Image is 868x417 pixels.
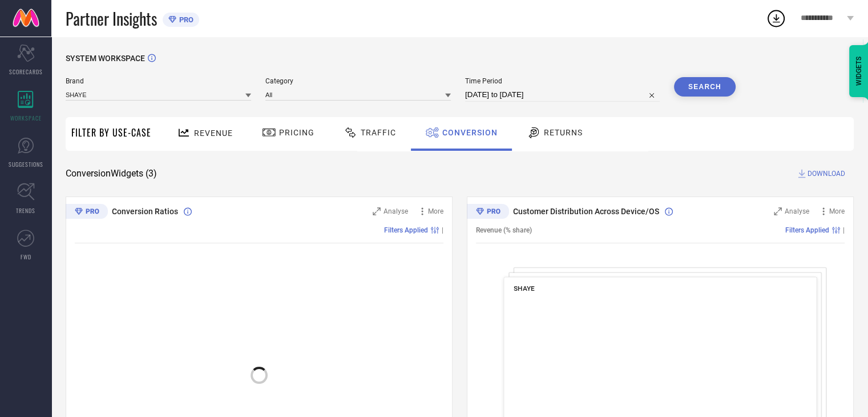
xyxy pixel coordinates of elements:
[808,168,845,179] span: DOWNLOAD
[361,128,396,137] span: Traffic
[829,207,845,215] span: More
[442,226,443,234] span: |
[176,15,193,24] span: PRO
[514,284,535,292] span: SHAYE
[766,8,786,29] div: Open download list
[467,204,509,221] div: Premium
[9,160,43,169] span: SUGGESTIONS
[442,128,498,137] span: Conversion
[66,204,108,221] div: Premium
[66,54,145,63] span: SYSTEM WORKSPACE
[373,207,381,215] svg: Zoom
[66,7,157,30] span: Partner Insights
[194,129,233,138] span: Revenue
[465,77,660,85] span: Time Period
[843,226,845,234] span: |
[71,126,151,139] span: Filter By Use-Case
[66,77,251,85] span: Brand
[785,226,829,234] span: Filters Applied
[279,128,314,137] span: Pricing
[66,168,157,179] span: Conversion Widgets ( 3 )
[774,207,782,215] svg: Zoom
[674,77,736,97] button: Search
[476,226,532,234] span: Revenue (% share)
[465,88,660,102] input: Select time period
[16,206,35,215] span: TRENDS
[428,207,443,215] span: More
[513,207,659,216] span: Customer Distribution Across Device/OS
[10,114,42,122] span: WORKSPACE
[383,207,408,215] span: Analyse
[785,207,809,215] span: Analyse
[544,128,583,137] span: Returns
[21,252,31,261] span: FWD
[112,207,178,216] span: Conversion Ratios
[384,226,428,234] span: Filters Applied
[265,77,451,85] span: Category
[9,67,43,76] span: SCORECARDS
